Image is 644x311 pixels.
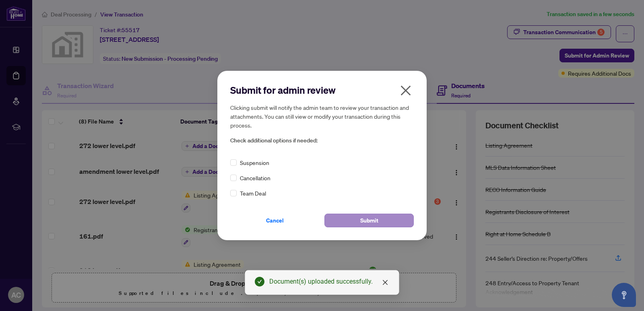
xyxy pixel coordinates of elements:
span: Check additional options if needed: [230,136,414,145]
h5: Clicking submit will notify the admin team to review your transaction and attachments. You can st... [230,103,414,130]
span: close [399,84,412,97]
a: Close [381,278,390,287]
div: Document(s) uploaded successfully. [269,277,389,286]
button: Cancel [230,214,320,227]
span: Submit [360,214,378,227]
span: Suspension [240,158,269,167]
span: check-circle [255,277,264,286]
h2: Submit for admin review [230,84,414,97]
span: close [382,279,388,286]
button: Open asap [612,283,636,307]
button: Submit [324,214,414,227]
span: Cancel [266,214,284,227]
span: Team Deal [240,189,266,198]
span: Cancellation [240,173,270,182]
